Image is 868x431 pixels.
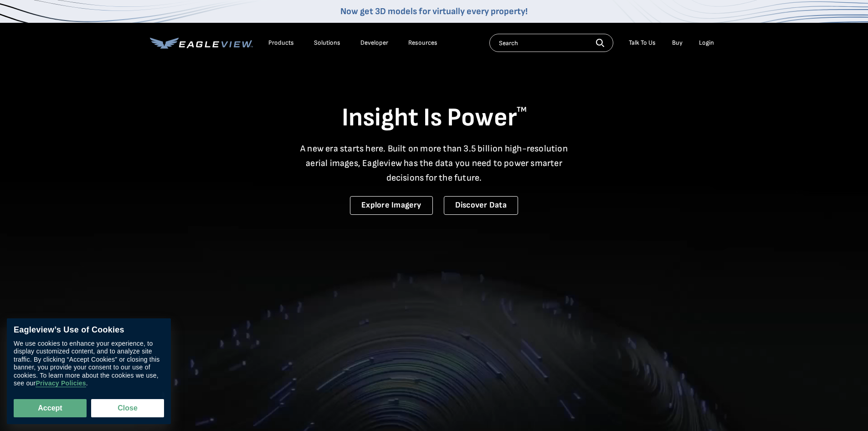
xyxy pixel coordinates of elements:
[340,6,528,17] a: Now get 3D models for virtually every property!
[489,34,613,52] input: Search
[295,141,574,185] p: A new era starts here. Built on more than 3.5 billion high-resolution aerial images, Eagleview ha...
[91,399,164,417] button: Close
[350,196,433,215] a: Explore Imagery
[268,39,294,47] div: Products
[36,380,86,388] a: Privacy Policies
[314,39,340,47] div: Solutions
[360,39,388,47] a: Developer
[629,39,656,47] div: Talk To Us
[699,39,714,47] div: Login
[444,196,518,215] a: Discover Data
[14,325,164,335] div: Eagleview’s Use of Cookies
[517,105,527,114] sup: TM
[408,39,437,47] div: Resources
[672,39,683,47] a: Buy
[150,102,719,134] h1: Insight Is Power
[14,399,87,417] button: Accept
[14,340,164,388] div: We use cookies to enhance your experience, to display customized content, and to analyze site tra...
